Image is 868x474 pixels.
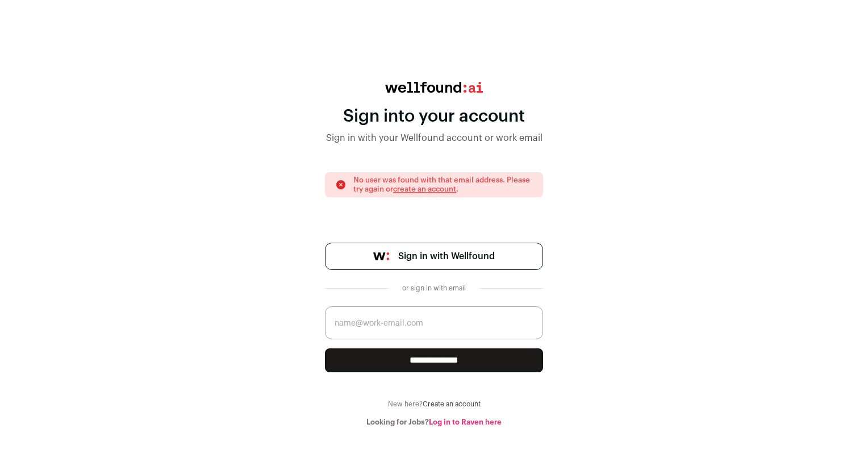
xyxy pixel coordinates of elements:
a: create an account [393,185,456,193]
img: wellfound-symbol-flush-black-fb3c872781a75f747ccb3a119075da62bfe97bd399995f84a933054e44a575c4.png [373,252,389,260]
a: Sign in with Wellfound [325,243,543,270]
div: Sign in with your Wellfound account or work email [325,131,543,145]
img: wellfound:ai [385,82,483,93]
div: Sign into your account [325,106,543,127]
a: Log in to Raven here [429,418,502,426]
div: New here? [325,400,543,409]
p: No user was found with that email address. Please try again or . [353,176,533,194]
input: name@work-email.com [325,306,543,339]
div: Looking for Jobs? [325,418,543,427]
span: Sign in with Wellfound [398,250,495,263]
div: or sign in with email [398,284,470,293]
a: Create an account [423,401,481,408]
